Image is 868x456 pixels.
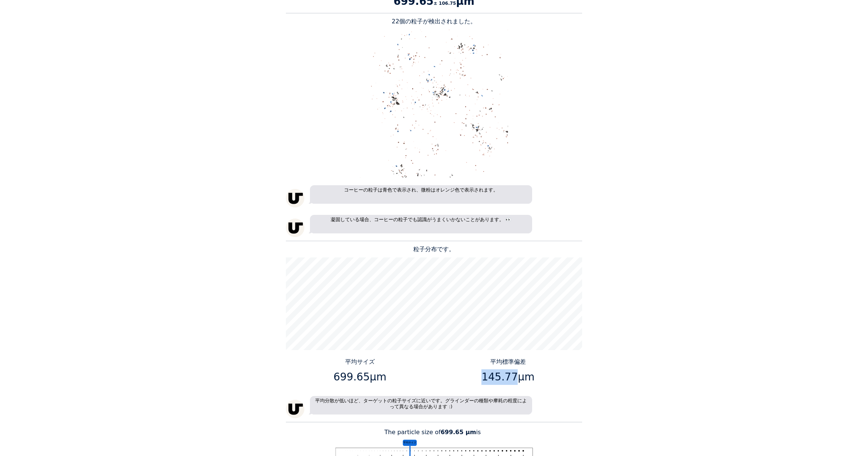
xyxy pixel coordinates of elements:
p: 平均標準偏差 [437,357,580,366]
p: コーヒーの粒子は青色で表示され、微粉はオレンジ色で表示されます。 [310,185,532,204]
span: ± 106.75 [434,1,456,6]
tspan: 平均サイズ [403,441,417,444]
img: alt [360,30,508,178]
p: 粒子分布です。 [286,245,582,254]
p: The particle size of is [286,428,582,437]
b: 699.65 μm [441,429,476,436]
p: 699.65μm [289,369,431,385]
img: unspecialty-logo [286,219,304,237]
p: 凝固している場合、コーヒーの粒子でも認識がうまくいかないことがあります。 👀 [310,215,532,233]
p: 145.77μm [437,369,580,385]
img: unspecialty-logo [286,189,304,207]
p: 平均サイズ [289,357,431,366]
p: 22個の粒子が検出されました。 [286,17,582,26]
p: 平均分散が低いほど、ターゲットの粒子サイズに近いです。グラインダーの種類や摩耗の程度によって異なる場合があります :) [310,396,532,415]
img: unspecialty-logo [286,400,304,418]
